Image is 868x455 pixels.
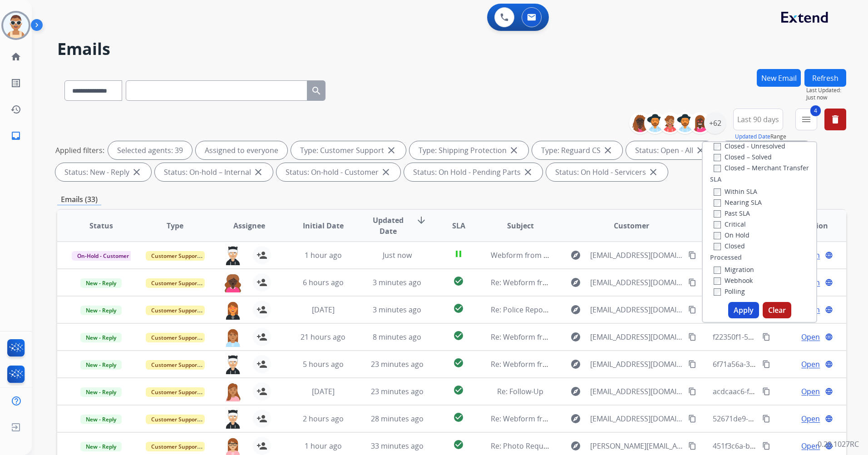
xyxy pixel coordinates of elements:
img: avatar [3,13,29,38]
mat-icon: check_circle [453,385,464,396]
input: Closed – Solved [714,154,721,161]
span: Customer Support [146,415,205,424]
div: Status: On Hold - Pending Parts [404,163,542,181]
mat-icon: close [695,145,706,156]
mat-icon: explore [570,413,581,424]
span: [PERSON_NAME][EMAIL_ADDRESS][DOMAIN_NAME] [590,440,683,451]
span: 1 hour ago [305,441,342,451]
mat-icon: person_add [256,359,267,370]
span: New - Reply [80,387,122,397]
mat-icon: language [825,251,833,259]
span: Status [89,220,113,231]
mat-icon: pause [453,248,464,259]
input: Closed [714,243,721,250]
mat-icon: explore [570,386,581,397]
mat-icon: close [523,167,533,178]
mat-icon: content_copy [762,415,770,423]
div: Assigned to everyone [196,141,287,159]
span: 33 minutes ago [371,441,424,451]
mat-icon: person_add [256,304,267,315]
span: 6 hours ago [303,277,344,287]
span: Initial Date [303,220,344,231]
label: Closed – Solved [714,153,772,161]
span: 21 hours ago [301,332,345,342]
img: agent-avatar [224,382,242,401]
span: Assignee [233,220,265,231]
mat-icon: language [825,333,833,341]
span: New - Reply [80,333,122,342]
mat-icon: search [311,85,322,96]
mat-icon: history [10,104,21,115]
span: Open [801,359,820,370]
span: 5 hours ago [303,359,344,369]
mat-icon: content_copy [762,333,770,341]
mat-icon: check_circle [453,439,464,450]
div: Status: On-hold – Internal [155,163,273,181]
div: Status: On Hold - Servicers [546,163,668,181]
span: Updated Date [368,215,409,237]
span: [EMAIL_ADDRESS][DOMAIN_NAME] [590,250,683,261]
input: Migration [714,267,721,274]
mat-icon: language [825,306,833,314]
mat-icon: explore [570,440,581,451]
span: Range [735,133,786,140]
span: Just now [806,94,846,101]
button: Clear [763,302,791,318]
div: Type: Customer Support [291,141,406,159]
label: Critical [714,220,746,228]
span: Re: Photo Request for Error [491,441,586,451]
span: f22350f1-574e-4239-bfbc-63a390d30260 [713,332,848,342]
span: Customer Support [146,360,205,370]
span: Re: Police Report Request [491,305,579,315]
button: Apply [728,302,759,318]
img: agent-avatar [224,328,242,347]
mat-icon: person_add [256,413,267,424]
mat-icon: close [602,145,613,156]
span: New - Reply [80,278,122,288]
span: 52671de9-75f1-4b1c-afd5-67fc9af4954e [713,414,846,424]
label: Migration [714,265,754,274]
span: Customer Support [146,387,205,397]
span: [EMAIL_ADDRESS][DOMAIN_NAME] [590,331,683,342]
span: [DATE] [312,305,335,315]
mat-icon: language [825,415,833,423]
div: Type: Reguard CS [532,141,622,159]
label: On Hold [714,231,750,239]
mat-icon: language [825,387,833,396]
mat-icon: person_add [256,331,267,342]
img: agent-avatar [224,301,242,320]
label: Nearing SLA [714,198,762,207]
mat-icon: check_circle [453,412,464,423]
span: Open [801,440,820,451]
button: New Email [757,69,801,87]
div: Selected agents: 39 [108,141,192,159]
mat-icon: menu [801,114,812,125]
span: Customer Support [146,278,205,288]
mat-icon: explore [570,277,581,288]
mat-icon: explore [570,250,581,261]
mat-icon: person_add [256,277,267,288]
mat-icon: close [508,145,519,156]
span: [EMAIL_ADDRESS][DOMAIN_NAME] [590,386,683,397]
span: Type [167,220,183,231]
span: Customer Support [146,306,205,315]
mat-icon: content_copy [762,387,770,396]
label: Past SLA [714,209,750,218]
mat-icon: person_add [256,250,267,261]
input: On Hold [714,232,721,239]
mat-icon: content_copy [688,387,696,396]
mat-icon: check_circle [453,276,464,287]
span: SLA [452,220,465,231]
label: Closed - Unresolved [714,142,785,150]
mat-icon: person_add [256,386,267,397]
input: Nearing SLA [714,199,721,207]
mat-icon: person_add [256,440,267,451]
p: 0.20.1027RC [818,439,859,450]
span: 6f71a56a-3292-485a-af7a-f073bc541dac [713,359,847,369]
div: Status: On-hold - Customer [276,163,400,181]
span: 23 minutes ago [371,359,424,369]
mat-icon: content_copy [688,251,696,259]
span: New - Reply [80,306,122,315]
span: 4 [810,105,821,116]
label: [DOMAIN_NAME] (API) [714,298,792,307]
